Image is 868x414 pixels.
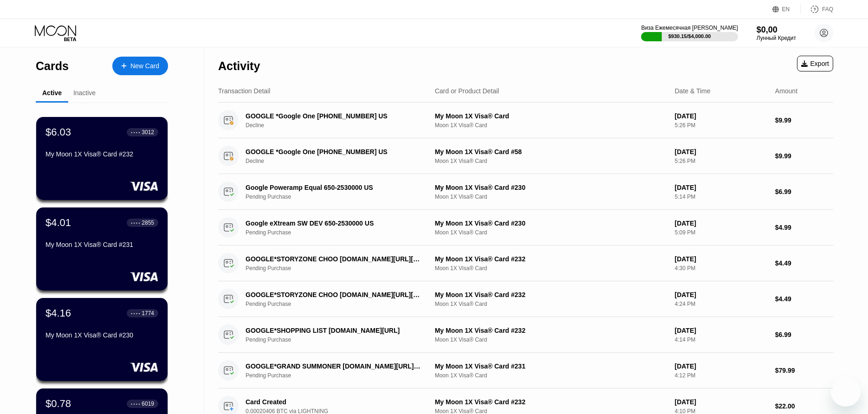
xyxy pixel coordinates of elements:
div: Transaction Detail [218,87,270,95]
div: My Moon 1X Visa® Card #232 [435,255,667,263]
div: $4.16● ● ● ●1774My Moon 1X Visa® Card #230 [36,298,168,381]
div: GOOGLE *Google One [PHONE_NUMBER] USDeclineMy Moon 1X Visa® CardMoon 1X Visa® Card[DATE]5:26 PM$9.99 [218,103,833,138]
div: $4.01● ● ● ●2855My Moon 1X Visa® Card #231 [36,207,168,291]
div: Card or Product Detail [435,87,499,95]
div: My Moon 1X Visa® Card #232 [435,291,667,298]
div: Pending Purchase [246,194,434,200]
div: Google Poweramp Equal 650-2530000 US [246,184,421,191]
div: 1774 [142,310,154,317]
div: $9.99 [775,116,833,124]
div: 4:12 PM [674,372,767,379]
div: [DATE] [674,291,767,298]
div: [DATE] [674,327,767,334]
div: Decline [246,158,434,164]
div: [DATE] [674,184,767,191]
div: My Moon 1X Visa® Card #232 [435,327,667,334]
div: FAQ [801,5,833,14]
div: [DATE] [674,398,767,406]
div: EN [782,6,790,13]
div: My Moon 1X Visa® Card #231 [435,362,667,370]
div: Google eXtream SW DEV 650-2530000 US [246,220,421,227]
div: Pending Purchase [246,301,434,307]
iframe: Кнопка запуска окна обмена сообщениями [831,377,861,407]
div: [DATE] [674,148,767,155]
div: Card Created [246,398,421,406]
div: $6.03 [45,126,71,138]
div: GOOGLE*STORYZONE CHOO [DOMAIN_NAME][URL][GEOGRAPHIC_DATA]Pending PurchaseMy Moon 1X Visa® Card #2... [218,246,833,281]
div: 4:14 PM [674,336,767,343]
div: GOOGLE *Google One [PHONE_NUMBER] USDeclineMy Moon 1X Visa® Card #58Moon 1X Visa® Card[DATE]5:26 ... [218,138,833,174]
div: New Card [130,62,159,70]
div: Active [42,89,62,97]
div: GOOGLE *Google One [PHONE_NUMBER] US [246,148,421,155]
div: Google eXtream SW DEV 650-2530000 USPending PurchaseMy Moon 1X Visa® Card #230Moon 1X Visa® Card[... [218,210,833,246]
div: My Moon 1X Visa® Card #231 [45,241,158,248]
div: GOOGLE*SHOPPING LIST [DOMAIN_NAME][URL] [246,327,421,334]
div: My Moon 1X Visa® Card #232 [435,398,667,406]
div: 5:14 PM [674,194,767,200]
div: Moon 1X Visa® Card [435,372,667,379]
div: 5:26 PM [674,122,767,129]
div: GOOGLE*SHOPPING LIST [DOMAIN_NAME][URL]Pending PurchaseMy Moon 1X Visa® Card #232Moon 1X Visa® Ca... [218,317,833,353]
div: Pending Purchase [246,265,434,272]
div: $22.00 [775,402,833,410]
div: GOOGLE*STORYZONE CHOO [DOMAIN_NAME][URL][GEOGRAPHIC_DATA]Pending PurchaseMy Moon 1X Visa® Card #2... [218,281,833,317]
div: $6.99 [775,331,833,338]
div: [DATE] [674,255,767,263]
div: Moon 1X Visa® Card [435,229,667,236]
div: $9.99 [775,152,833,160]
div: GOOGLE *Google One [PHONE_NUMBER] US [246,112,421,120]
div: Виза Ежемесячная [PERSON_NAME] [641,25,738,31]
div: 4:30 PM [674,265,767,272]
div: Pending Purchase [246,372,434,379]
div: Moon 1X Visa® Card [435,158,667,164]
div: $0,00Лунный Кредит [757,25,796,41]
div: Activity [218,59,260,73]
div: FAQ [822,6,833,13]
div: GOOGLE*GRAND SUMMONER [DOMAIN_NAME][URL][GEOGRAPHIC_DATA]Pending PurchaseMy Moon 1X Visa® Card #2... [218,353,833,388]
div: Cards [36,59,69,73]
div: $0.78 [45,398,71,410]
div: $4.49 [775,295,833,303]
div: GOOGLE*STORYZONE CHOO [DOMAIN_NAME][URL][GEOGRAPHIC_DATA] [246,291,421,298]
div: $79.99 [775,367,833,374]
div: ● ● ● ● [131,312,140,315]
div: Pending Purchase [246,229,434,236]
div: GOOGLE*GRAND SUMMONER [DOMAIN_NAME][URL][GEOGRAPHIC_DATA] [246,362,421,370]
div: Inactive [73,89,96,97]
div: 5:26 PM [674,158,767,164]
div: Pending Purchase [246,336,434,343]
div: $930.15/$4,000.00 [668,33,711,39]
div: $4.99 [775,224,833,231]
div: Moon 1X Visa® Card [435,265,667,272]
div: 4:24 PM [674,301,767,307]
div: EN [772,5,801,14]
div: $6.99 [775,188,833,195]
div: Лунный Кредит [757,35,796,41]
div: Google Poweramp Equal 650-2530000 USPending PurchaseMy Moon 1X Visa® Card #230Moon 1X Visa® Card[... [218,174,833,210]
div: $4.16 [45,307,71,319]
div: $6.03● ● ● ●3012My Moon 1X Visa® Card #232 [36,117,168,200]
div: New Card [112,57,168,75]
div: ● ● ● ● [131,131,140,134]
div: Moon 1X Visa® Card [435,194,667,200]
div: [DATE] [674,112,767,120]
div: $0,00 [757,25,796,35]
div: My Moon 1X Visa® Card #230 [45,331,158,339]
div: 3012 [142,129,154,136]
div: 2855 [142,220,154,226]
div: My Moon 1X Visa® Card #232 [45,150,158,158]
div: Виза Ежемесячная [PERSON_NAME]$930.15/$4,000.00 [641,25,738,41]
div: Moon 1X Visa® Card [435,301,667,307]
div: Moon 1X Visa® Card [435,122,667,129]
div: GOOGLE*STORYZONE CHOO [DOMAIN_NAME][URL][GEOGRAPHIC_DATA] [246,255,421,263]
div: 6019 [142,401,154,407]
div: Amount [775,87,797,95]
div: [DATE] [674,220,767,227]
div: ● ● ● ● [131,221,140,224]
div: My Moon 1X Visa® Card [435,112,667,120]
div: My Moon 1X Visa® Card #58 [435,148,667,155]
div: Decline [246,122,434,129]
